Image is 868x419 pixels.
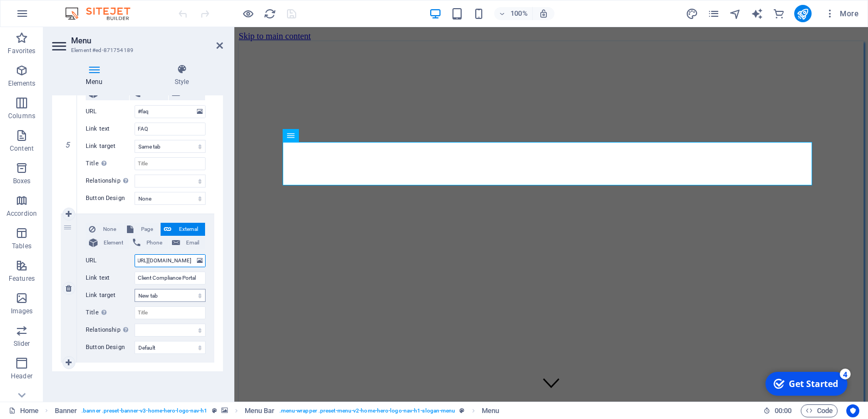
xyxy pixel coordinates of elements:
button: None [86,223,123,236]
label: Link text [86,272,135,285]
button: Phone [130,236,168,249]
input: Link text... [135,123,206,136]
h4: Menu [52,64,141,87]
button: design [686,7,699,20]
button: More [820,5,863,22]
span: More [825,8,859,19]
label: Relationship [86,175,135,188]
button: Usercentrics [846,404,859,417]
h2: Menu [71,36,223,46]
button: Code [801,404,838,417]
input: Title [135,306,206,319]
span: Phone [144,236,165,249]
button: text_generator [751,7,764,20]
span: Page [137,223,157,236]
a: Click to cancel selection. Double-click to open Pages [9,404,39,417]
span: Click to select. Double-click to edit [245,404,275,417]
i: Navigator [729,8,742,20]
i: Publish [796,8,809,20]
span: Email [183,236,202,249]
i: On resize automatically adjust zoom level to fit chosen device. [539,9,548,18]
span: . menu-wrapper .preset-menu-v2-home-hero-logo-nav-h1-slogan-menu [279,404,456,417]
label: Button Design [86,192,135,205]
div: Get Started 4 items remaining, 20% complete [6,4,88,28]
span: Click to select. Double-click to edit [482,404,499,417]
a: Skip to main content [4,4,76,14]
p: Boxes [13,177,31,185]
button: pages [707,7,720,20]
p: Content [10,144,34,153]
button: External [161,223,205,236]
label: Link text [86,123,135,136]
label: Relationship [86,324,135,337]
p: Slider [14,339,30,348]
div: 4 [80,1,91,12]
button: commerce [773,7,786,20]
label: Button Design [86,341,135,354]
i: Design (Ctrl+Alt+Y) [686,8,698,20]
span: None [99,223,120,236]
button: Email [169,236,205,249]
label: Title [86,306,135,319]
span: . banner .preset-banner-v3-home-hero-logo-nav-h1 [81,404,207,417]
span: Element [101,236,126,249]
label: Link target [86,289,135,302]
h6: 100% [510,7,528,20]
input: Link text... [135,272,206,285]
input: URL... [135,254,206,267]
p: Columns [8,112,35,120]
input: URL... [135,105,206,118]
i: Commerce [773,8,785,20]
h6: Session time [763,404,792,417]
p: Images [11,307,33,315]
img: Editor Logo [62,7,144,20]
p: Header [11,372,33,381]
h3: Element #ed-871754189 [71,46,201,55]
i: Reload page [264,8,276,20]
i: This element is a customizable preset [212,408,217,414]
button: reload [263,7,276,20]
span: External [175,223,202,236]
span: Click to select. Double-click to edit [55,404,78,417]
input: Title [135,157,206,170]
i: This element is a customizable preset [459,408,464,414]
span: : [782,407,784,415]
label: Title [86,157,135,170]
span: Code [806,404,833,417]
div: Get Started [29,10,79,22]
i: Pages (Ctrl+Alt+S) [707,8,720,20]
p: Favorites [8,47,35,55]
i: AI Writer [751,8,763,20]
h4: Style [141,64,223,87]
button: Element [86,236,129,249]
button: publish [794,5,812,22]
button: Page [124,223,160,236]
button: Click here to leave preview mode and continue editing [241,7,254,20]
p: Features [9,274,35,283]
button: 100% [494,7,533,20]
i: This element contains a background [221,408,228,414]
p: Elements [8,79,36,88]
nav: breadcrumb [55,404,500,417]
label: URL [86,254,135,267]
label: URL [86,105,135,118]
p: Tables [12,242,31,250]
span: 00 00 [775,404,792,417]
p: Accordion [7,209,37,218]
label: Link target [86,140,135,153]
em: 5 [60,140,75,149]
button: navigator [729,7,742,20]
